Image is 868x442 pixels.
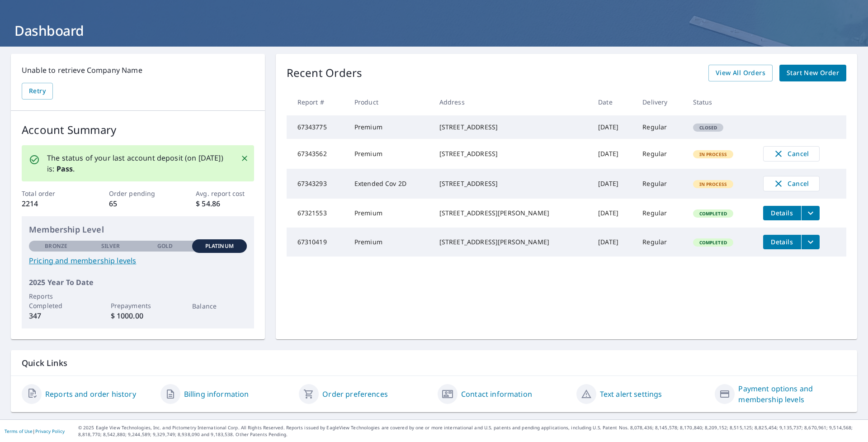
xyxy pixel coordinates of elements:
td: Regular [635,139,685,169]
p: Avg. report cost [196,189,254,198]
span: Retry [29,86,46,97]
td: Regular [635,115,685,139]
span: Closed [694,124,723,131]
p: Bronze [45,242,67,250]
td: [DATE] [591,228,635,257]
th: Date [591,89,635,115]
td: 67310419 [287,228,347,257]
button: detailsBtn-67310419 [763,235,801,249]
span: Details [769,238,796,246]
p: © 2025 Eagle View Technologies, Inc. and Pictometry International Corp. All Rights Reserved. Repo... [78,424,863,438]
p: The status of your last account deposit (on [DATE]) is: . [47,152,230,174]
a: Billing information [184,389,249,399]
p: Total order [22,189,80,198]
a: Text alert settings [600,389,662,399]
div: [STREET_ADDRESS][PERSON_NAME] [439,209,584,218]
span: Cancel [773,178,810,189]
td: 67343293 [287,169,347,199]
span: In Process [694,181,733,187]
td: 67343562 [287,139,347,169]
div: [STREET_ADDRESS] [439,149,584,158]
p: 347 [29,310,83,321]
span: View All Orders [716,67,765,79]
p: Account Summary [22,122,254,138]
div: [STREET_ADDRESS] [439,179,584,188]
h1: Dashboard [11,21,857,40]
td: Extended Cov 2D [347,169,432,199]
td: Premium [347,139,432,169]
span: Start New Order [787,67,839,79]
button: detailsBtn-67321553 [763,206,801,220]
span: In Process [694,151,733,157]
td: Regular [635,199,685,228]
p: Order pending [109,189,167,198]
p: $ 1000.00 [111,310,165,321]
b: Pass [57,164,73,174]
button: Close [239,152,250,164]
a: Start New Order [779,65,846,81]
th: Status [686,89,756,115]
a: Contact information [461,389,532,399]
td: [DATE] [591,115,635,139]
p: Quick Links [22,357,846,369]
div: [STREET_ADDRESS] [439,123,584,132]
td: [DATE] [591,199,635,228]
button: filesDropdownBtn-67321553 [801,206,820,220]
p: 2025 Year To Date [29,277,247,288]
button: Retry [22,83,53,100]
span: Completed [694,210,732,217]
a: Order preferences [322,389,388,399]
th: Address [432,89,591,115]
td: Regular [635,169,685,199]
td: Premium [347,228,432,257]
span: Cancel [773,148,810,159]
th: Delivery [635,89,685,115]
td: [DATE] [591,139,635,169]
td: Premium [347,199,432,228]
p: Balance [192,301,246,311]
div: [STREET_ADDRESS][PERSON_NAME] [439,238,584,247]
span: Details [769,209,796,217]
th: Product [347,89,432,115]
a: View All Orders [708,65,773,81]
a: Payment options and membership levels [738,383,846,405]
th: Report # [287,89,347,115]
p: Silver [101,242,120,250]
p: Membership Level [29,223,247,236]
a: Privacy Policy [35,428,65,434]
a: Terms of Use [5,428,33,434]
p: Platinum [205,242,234,250]
td: 67321553 [287,199,347,228]
p: 2214 [22,198,80,209]
p: Unable to retrieve Company Name [22,65,254,76]
td: Regular [635,228,685,257]
button: filesDropdownBtn-67310419 [801,235,820,249]
button: Cancel [763,146,820,162]
p: | [5,428,65,434]
p: Reports Completed [29,291,83,310]
button: Cancel [763,176,820,191]
p: Prepayments [111,301,165,310]
p: 65 [109,198,167,209]
p: Recent Orders [287,65,363,81]
p: $ 54.86 [196,198,254,209]
td: 67343775 [287,115,347,139]
a: Pricing and membership levels [29,255,247,266]
td: Premium [347,115,432,139]
p: Gold [157,242,173,250]
td: [DATE] [591,169,635,199]
span: Completed [694,239,732,246]
a: Reports and order history [45,389,136,399]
